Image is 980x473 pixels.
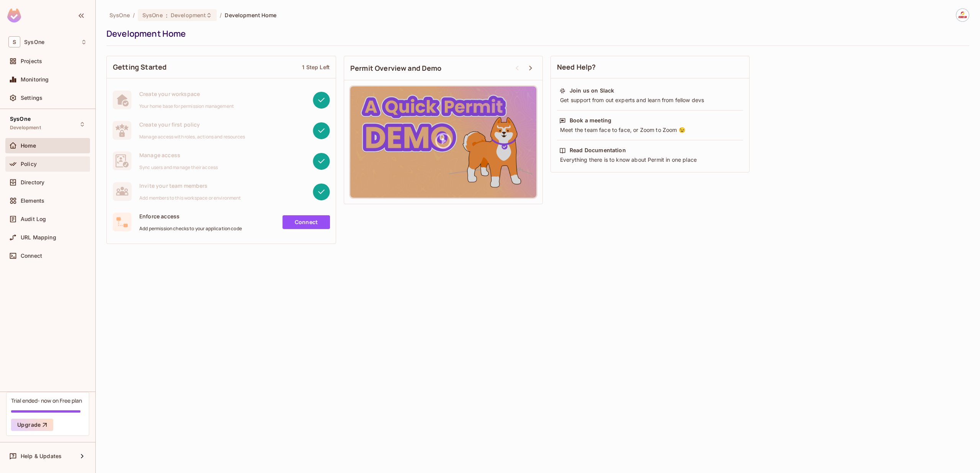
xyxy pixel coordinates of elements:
[171,11,206,19] span: Development
[559,126,741,134] div: Meet the team face to face, or Zoom to Zoom 😉
[139,213,242,220] span: Enforce access
[21,76,49,83] span: Monitoring
[7,8,21,23] img: SReyMgAAAABJRU5ErkJggg==
[570,117,611,124] div: Book a meeting
[570,146,626,154] div: Read Documentation
[21,216,46,222] span: Audit Log
[350,63,442,73] span: Permit Overview and Demo
[557,62,596,72] span: Need Help?
[21,234,56,241] span: URL Mapping
[11,397,82,404] div: Trial ended- now on Free plan
[106,28,965,39] div: Development Home
[21,161,37,167] span: Policy
[139,164,218,171] span: Sync users and manage their access
[21,253,42,259] span: Connect
[139,90,234,98] span: Create your workspace
[139,226,242,232] span: Add permission checks to your application code
[139,134,245,140] span: Manage access with roles, actions and resources
[8,36,20,47] span: S
[956,9,969,21] img: Châu Thái Nhân
[139,103,234,109] span: Your home base for permission management
[21,95,42,101] span: Settings
[139,151,218,159] span: Manage access
[133,11,135,19] li: /
[21,453,62,459] span: Help & Updates
[24,39,44,45] span: Workspace: SysOne
[21,198,44,204] span: Elements
[113,62,167,72] span: Getting Started
[559,96,741,104] div: Get support from out experts and learn from fellow devs
[220,11,222,19] li: /
[139,121,245,128] span: Create your first policy
[225,11,276,19] span: Development Home
[142,11,163,19] span: SysOne
[10,116,31,122] span: SysOne
[139,182,241,189] span: Invite your team members
[165,12,168,18] span: :
[109,11,130,19] span: the active workspace
[11,419,53,431] button: Upgrade
[21,179,44,185] span: Directory
[302,63,330,71] div: 1 Step Left
[559,156,741,164] div: Everything there is to know about Permit in one place
[283,215,330,229] a: Connect
[570,87,614,94] div: Join us on Slack
[21,58,42,64] span: Projects
[21,143,36,149] span: Home
[10,125,41,131] span: Development
[139,195,241,201] span: Add members to this workspace or environment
